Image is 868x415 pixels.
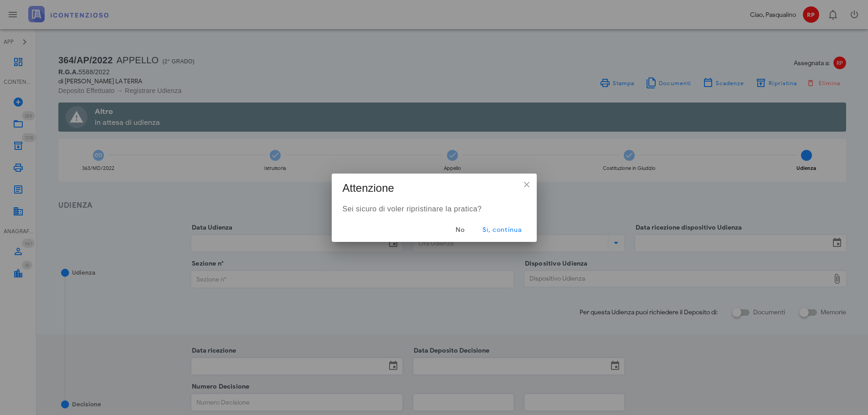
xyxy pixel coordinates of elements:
[343,181,394,195] h3: Attenzione
[332,200,537,218] div: Sei sicuro di voler ripristinare la pratica?
[474,222,529,238] button: Sì, continua
[452,226,467,234] span: No
[482,226,522,234] span: Sì, continua
[523,181,530,188] div: ×
[445,222,474,238] button: No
